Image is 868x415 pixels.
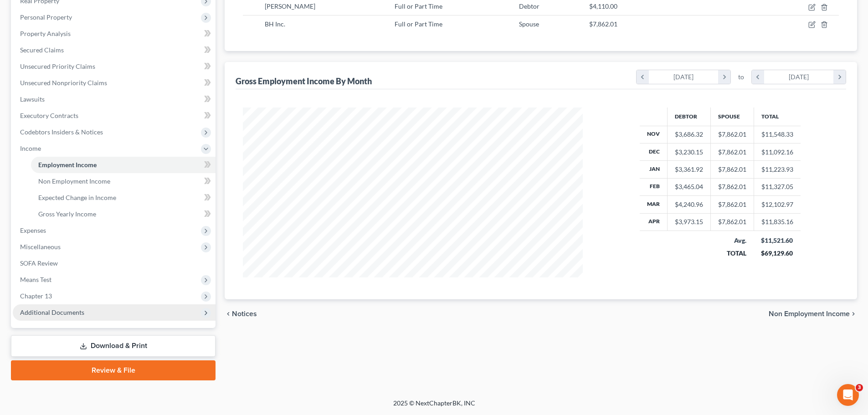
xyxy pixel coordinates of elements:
a: Executory Contracts [13,108,216,124]
span: Full or Part Time [395,20,442,28]
span: Expected Change in Income [38,194,116,201]
a: Lawsuits [13,91,216,108]
a: Non Employment Income [31,173,216,190]
div: Avg. [718,236,746,245]
div: $7,862.01 [718,130,746,139]
span: Secured Claims [20,46,64,54]
div: $7,862.01 [718,148,746,157]
th: Feb [640,178,668,195]
span: Codebtors Insiders & Notices [20,128,103,136]
div: $7,862.01 [718,200,746,209]
div: $3,465.04 [675,182,703,191]
td: $12,102.97 [754,196,801,213]
span: Income [20,144,41,152]
span: $4,110.00 [589,2,617,10]
i: chevron_right [833,70,846,84]
span: Additional Documents [20,308,84,316]
div: $3,686.32 [675,130,703,139]
a: Gross Yearly Income [31,206,216,222]
div: $3,230.15 [675,148,703,157]
span: Notices [232,310,257,318]
span: [PERSON_NAME] [265,2,315,10]
span: Miscellaneous [20,243,61,251]
i: chevron_right [850,310,857,318]
span: BH Inc. [265,20,285,28]
td: $11,835.16 [754,213,801,231]
a: SOFA Review [13,255,216,272]
i: chevron_left [637,70,649,84]
div: TOTAL [718,249,746,258]
a: Employment Income [31,157,216,173]
th: Spouse [710,108,754,126]
button: Non Employment Income chevron_right [769,310,857,318]
th: Jan [640,161,668,178]
span: $7,862.01 [589,20,617,28]
div: $69,129.60 [761,249,793,258]
span: Means Test [20,276,51,283]
th: Mar [640,196,668,213]
a: Expected Change in Income [31,190,216,206]
span: Unsecured Priority Claims [20,62,95,70]
th: Dec [640,143,668,160]
span: Employment Income [38,161,97,169]
td: $11,548.33 [754,126,801,143]
span: to [738,72,744,82]
th: Apr [640,213,668,231]
div: Gross Employment Income By Month [236,76,372,87]
span: Property Analysis [20,30,71,37]
span: 3 [856,384,863,391]
div: [DATE] [764,70,834,84]
span: Unsecured Nonpriority Claims [20,79,107,87]
a: Unsecured Priority Claims [13,58,216,75]
th: Total [754,108,801,126]
i: chevron_left [225,310,232,318]
div: $11,521.60 [761,236,793,245]
td: $11,092.16 [754,143,801,160]
button: chevron_left Notices [225,310,257,318]
td: $11,327.05 [754,178,801,195]
span: Expenses [20,226,46,234]
i: chevron_left [752,70,764,84]
span: Spouse [519,20,539,28]
div: $4,240.96 [675,200,703,209]
div: $3,361.92 [675,165,703,174]
div: $3,973.15 [675,217,703,226]
a: Review & File [11,360,216,380]
span: Gross Yearly Income [38,210,96,218]
div: [DATE] [649,70,719,84]
th: Nov [640,126,668,143]
a: Property Analysis [13,26,216,42]
span: Lawsuits [20,95,45,103]
span: Non Employment Income [38,177,110,185]
span: Chapter 13 [20,292,52,300]
span: Personal Property [20,13,72,21]
span: Executory Contracts [20,112,78,119]
a: Unsecured Nonpriority Claims [13,75,216,91]
a: Secured Claims [13,42,216,58]
i: chevron_right [718,70,730,84]
th: Debtor [667,108,710,126]
iframe: Intercom live chat [837,384,859,406]
span: Debtor [519,2,539,10]
div: $7,862.01 [718,182,746,191]
a: Download & Print [11,335,216,357]
td: $11,223.93 [754,161,801,178]
div: $7,862.01 [718,165,746,174]
span: Full or Part Time [395,2,442,10]
span: Non Employment Income [769,310,850,318]
div: $7,862.01 [718,217,746,226]
div: 2025 © NextChapterBK, INC [175,399,694,415]
span: SOFA Review [20,259,58,267]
